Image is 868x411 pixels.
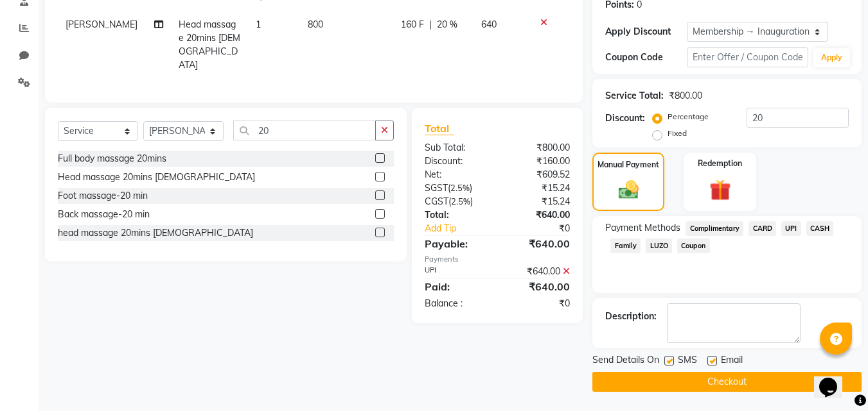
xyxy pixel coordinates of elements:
span: Payment Methods [605,221,680,235]
div: ( ) [415,181,497,195]
div: ₹0 [511,222,580,235]
span: 1 [256,19,261,30]
span: UPI [781,221,801,236]
div: ₹800.00 [669,89,702,103]
div: Back massage-20 min [58,208,150,221]
span: 160 F [401,18,424,31]
span: CGST [425,196,448,207]
span: Coupon [677,239,710,253]
div: ₹640.00 [497,265,580,278]
div: ₹15.24 [497,195,580,208]
span: Head massage 20mins [DEMOGRAPHIC_DATA] [179,19,240,71]
div: ₹160.00 [497,155,580,168]
img: _gift.svg [703,177,738,203]
div: Sub Total: [415,141,497,155]
div: head massage 20mins [DEMOGRAPHIC_DATA] [58,226,253,240]
div: Full body massage 20mins [58,152,166,165]
span: Send Details On [592,353,659,369]
span: 20 % [437,18,457,31]
span: Total [425,122,454,135]
input: Search or Scan [233,121,376,140]
label: Percentage [668,111,709,122]
span: Email [721,353,743,369]
div: Head massage 20mins [DEMOGRAPHIC_DATA] [58,171,255,184]
div: ₹800.00 [497,141,580,155]
button: Apply [813,48,850,67]
div: ₹0 [497,297,580,310]
label: Fixed [668,128,687,139]
span: CASH [806,221,834,236]
img: _cash.svg [612,178,645,201]
span: Complimentary [686,221,743,236]
div: Paid: [415,279,497,294]
a: Add Tip [415,222,511,235]
span: | [429,18,432,31]
div: Discount: [605,112,645,125]
div: Foot massage-20 min [58,189,148,203]
span: CARD [748,221,776,236]
div: ₹640.00 [497,208,580,222]
iframe: chat widget [814,360,855,398]
div: ₹640.00 [497,236,580,251]
div: Service Total: [605,89,664,103]
label: Manual Payment [598,159,659,171]
div: ₹15.24 [497,181,580,195]
div: Total: [415,208,497,222]
span: SGST [425,182,448,194]
div: ₹640.00 [497,279,580,294]
span: 2.5% [450,183,470,193]
span: SMS [678,353,697,369]
span: 2.5% [451,196,470,206]
div: ( ) [415,195,497,208]
div: Net: [415,168,497,181]
label: Redemption [698,158,742,169]
div: Apply Discount [605,25,686,38]
div: Balance : [415,297,497,310]
span: 640 [481,19,497,30]
div: Payable: [415,236,497,251]
div: Coupon Code [605,51,686,64]
div: Description: [605,310,657,323]
span: Family [610,239,641,253]
span: [PERSON_NAME] [66,19,137,30]
div: Discount: [415,155,497,168]
button: Checkout [592,372,862,392]
span: 800 [308,19,323,30]
span: LUZO [646,239,672,253]
div: Payments [425,254,570,265]
input: Enter Offer / Coupon Code [687,47,808,67]
div: ₹609.52 [497,168,580,181]
div: UPI [415,265,497,278]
